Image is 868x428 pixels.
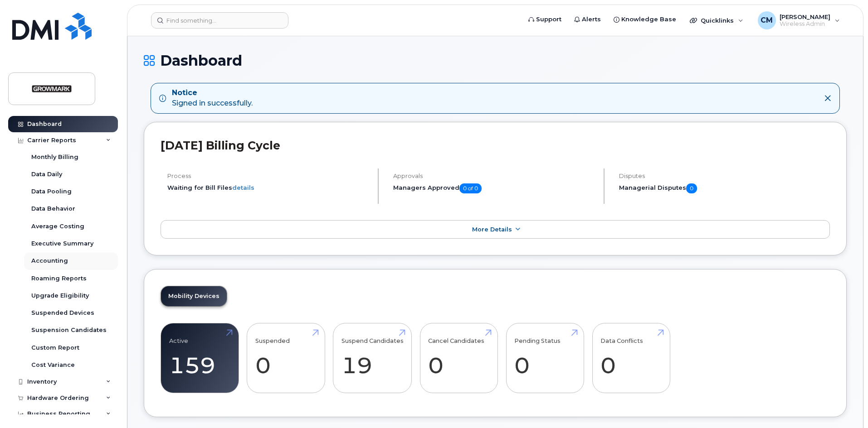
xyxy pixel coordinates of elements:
[472,226,512,233] span: More Details
[428,328,489,388] a: Cancel Candidates 0
[167,173,370,179] h4: Process
[600,328,662,388] a: Data Conflicts 0
[161,286,227,306] a: Mobility Devices
[393,183,596,193] h5: Managers Approved
[172,88,253,109] div: Signed in successfully.
[161,139,830,152] h2: [DATE] Billing Cycle
[255,328,317,388] a: Suspended 0
[393,173,596,179] h4: Approvals
[341,328,404,388] a: Suspend Candidates 19
[686,183,697,193] span: 0
[619,173,830,179] h4: Disputes
[172,88,253,98] strong: Notice
[169,328,230,388] a: Active 159
[619,183,830,193] h5: Managerial Disputes
[232,184,254,191] a: details
[144,53,847,68] h1: Dashboard
[167,183,370,192] li: Waiting for Bill Files
[514,328,575,388] a: Pending Status 0
[459,183,482,193] span: 0 of 0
